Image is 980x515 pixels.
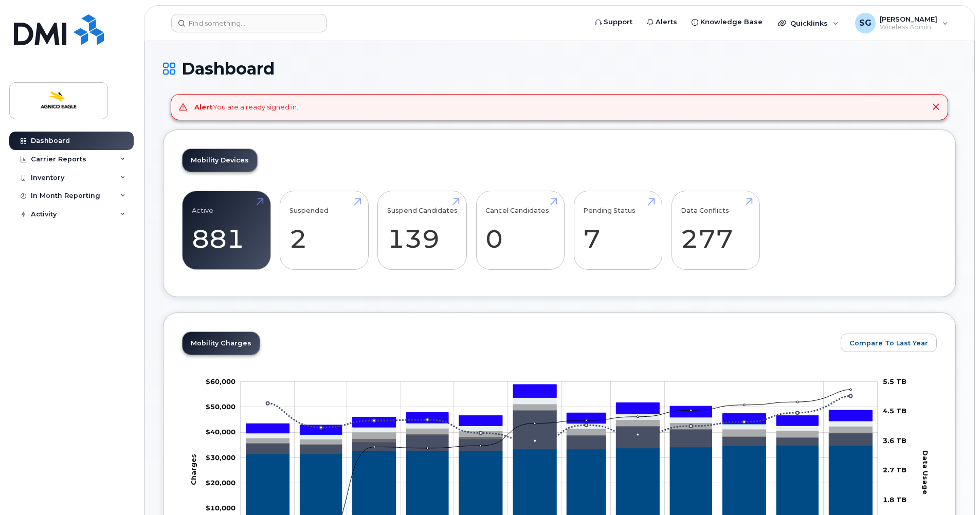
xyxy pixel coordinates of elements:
tspan: $30,000 [206,453,235,461]
tspan: 1.8 TB [883,495,906,503]
h1: Dashboard [163,60,956,78]
a: Data Conflicts 277 [681,196,750,264]
tspan: Charges [189,454,197,485]
a: Pending Status 7 [583,196,652,264]
g: $0 [206,377,235,385]
a: Active 881 [192,196,261,264]
tspan: $60,000 [206,377,235,385]
tspan: Data Usage [921,450,930,494]
g: $0 [206,402,235,410]
a: Mobility Devices [183,149,257,172]
div: You are already signed in. [194,102,298,112]
g: Roaming [246,410,873,453]
tspan: $20,000 [206,478,235,486]
a: Suspended 2 [289,196,359,264]
strong: Alert [194,103,213,111]
tspan: $50,000 [206,402,235,410]
a: Cancel Candidates 0 [485,196,555,264]
tspan: $40,000 [206,428,235,436]
tspan: 3.6 TB [883,436,906,444]
tspan: $10,000 [206,504,235,512]
tspan: 4.5 TB [883,407,906,415]
span: Compare To Last Year [849,338,928,348]
g: $0 [206,428,235,436]
g: $0 [206,453,235,461]
g: $0 [206,478,235,486]
g: $0 [206,504,235,512]
tspan: 5.5 TB [883,377,906,385]
a: Suspend Candidates 139 [387,196,458,264]
tspan: 2.7 TB [883,466,906,474]
button: Compare To Last Year [841,334,937,352]
a: Mobility Charges [183,332,260,355]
